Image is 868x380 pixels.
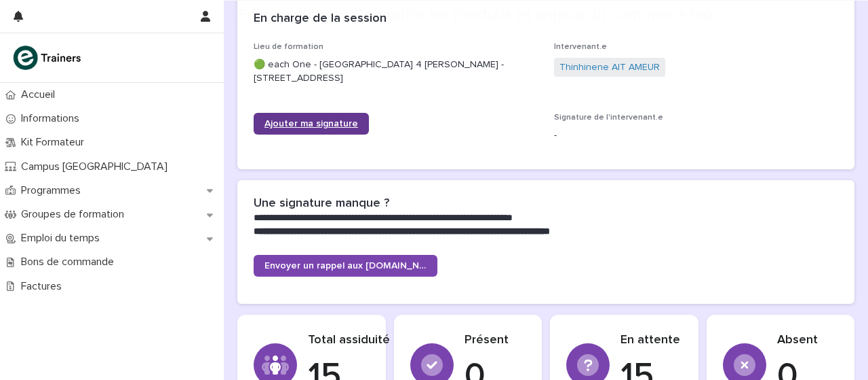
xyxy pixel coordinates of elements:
font: Envoyer un rappel aux [DOMAIN_NAME] [264,261,441,271]
font: 🟢 each One - [GEOGRAPHIC_DATA] 4 [PERSON_NAME] - [STREET_ADDRESS] [254,60,507,84]
font: Lieu de formation [254,43,323,51]
a: Envoyer un rappel aux [DOMAIN_NAME] [254,255,437,277]
a: Ajouter ma signature [254,113,369,135]
img: K0CqGN7SDeD6s4JG8KQk [11,44,85,71]
font: Groupes de formation [21,209,124,220]
font: En attente [620,334,680,346]
p: Présent [465,333,526,348]
font: Kit Formateur [21,137,84,148]
font: Accueil [21,89,55,100]
font: Signature de l'intervenant.e [554,114,663,122]
a: Thinhinene AIT AMEUR [559,61,660,75]
font: Absent [777,334,818,346]
font: Bons de commande [21,256,114,267]
font: Programmes [21,185,81,196]
font: Campus [GEOGRAPHIC_DATA] [21,161,167,172]
font: Intervenant.e [554,43,607,51]
font: Savoirs métier - Connaître les produits et enjeux du commerce bio [237,7,713,23]
h2: Une signature manque ? [254,196,389,211]
font: - [554,131,557,140]
font: Informations [21,113,79,124]
font: Ajouter ma signature [264,119,358,128]
font: Factures [21,281,62,292]
font: Emploi du temps [21,232,100,243]
p: Total assiduité [308,333,390,348]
